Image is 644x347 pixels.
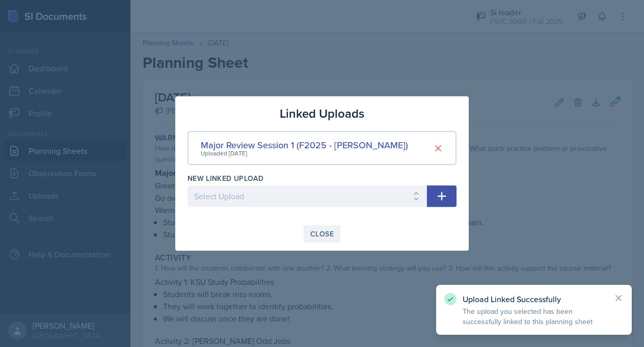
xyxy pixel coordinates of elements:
[463,306,605,327] p: The upload you selected has been successfully linked to this planning sheet
[201,149,408,158] div: Uploaded [DATE]
[280,104,364,123] h3: Linked Uploads
[310,230,334,238] div: Close
[304,225,340,243] button: Close
[187,173,263,183] label: New Linked Upload
[463,294,605,304] p: Upload Linked Successfully
[201,138,408,152] div: Major Review Session 1 (F2025 - [PERSON_NAME])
